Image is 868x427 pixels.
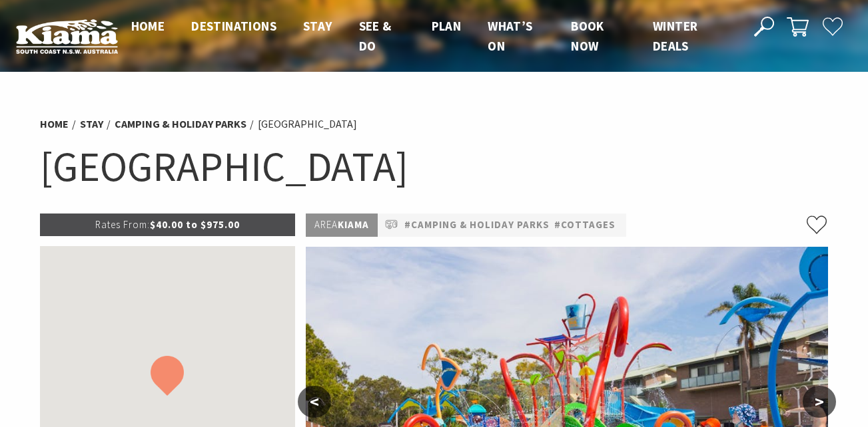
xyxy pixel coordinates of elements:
[95,218,150,231] span: Rates From:
[16,19,118,53] img: Kiama Logo
[571,18,604,54] span: Book now
[653,18,697,54] span: Winter Deals
[40,213,296,236] p: $40.00 to $975.00
[258,116,357,133] li: [GEOGRAPHIC_DATA]
[803,386,836,418] button: >
[306,213,378,237] p: Kiama
[359,18,392,54] span: See & Do
[191,18,276,34] span: Destinations
[404,217,550,233] a: #Camping & Holiday Parks
[115,117,246,131] a: Camping & Holiday Parks
[488,18,532,54] span: What’s On
[40,117,69,131] a: Home
[554,217,616,233] a: #Cottages
[80,117,103,131] a: Stay
[118,16,739,57] nav: Main Menu
[298,386,331,418] button: <
[131,18,165,34] span: Home
[432,18,462,34] span: Plan
[40,140,829,194] h1: [GEOGRAPHIC_DATA]
[303,18,332,34] span: Stay
[314,218,338,231] span: Area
